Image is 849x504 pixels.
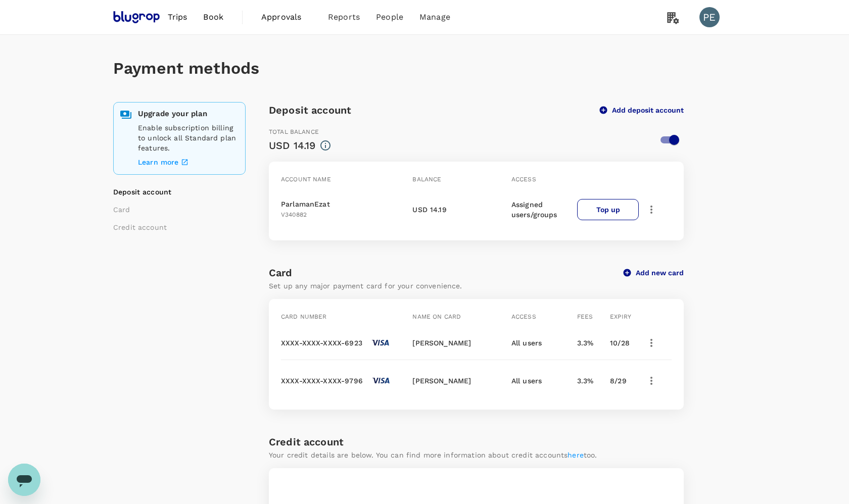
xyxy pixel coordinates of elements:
[269,102,351,118] h6: Deposit account
[624,268,684,277] button: Add new card
[269,128,319,135] span: Total balance
[511,200,557,219] span: Assigned users/groups
[281,313,327,320] span: Card number
[412,176,441,183] span: Balance
[577,338,606,348] p: 3.3 %
[610,313,631,320] span: Expiry
[511,176,536,183] span: Access
[281,199,330,209] p: ParlamanEzat
[610,376,639,386] p: 8 / 29
[269,434,344,450] h6: Credit account
[113,205,240,215] li: Card
[699,7,720,27] div: PE
[168,11,187,23] span: Trips
[269,450,597,460] p: Your credit details are below. You can find more information about credit accounts too.
[138,156,239,168] a: Learn more
[281,176,331,183] span: Account name
[113,59,736,78] h1: Payment methods
[376,11,403,23] span: People
[568,451,584,459] a: here
[281,211,307,218] span: V340882
[577,199,639,220] button: Top up
[511,377,542,385] span: All users
[577,313,593,320] span: Fees
[281,338,362,348] p: XXXX-XXXX-XXXX-6923
[419,11,450,23] span: Manage
[281,376,363,386] p: XXXX-XXXX-XXXX-9796
[412,338,507,348] p: [PERSON_NAME]
[412,376,507,386] p: [PERSON_NAME]
[328,11,360,23] span: Reports
[269,281,624,291] p: Set up any major payment card for your convenience.
[113,187,240,197] li: Deposit account
[261,11,312,23] span: Approvals
[511,339,542,347] span: All users
[610,338,639,348] p: 10 / 28
[412,205,446,215] p: USD 14.19
[138,109,239,119] p: Upgrade your plan
[600,106,684,115] button: Add deposit account
[113,6,160,28] img: BLUGROP
[113,222,240,232] li: Credit account
[367,373,395,388] img: visa
[412,313,461,320] span: Name on card
[138,123,239,153] p: Enable subscription billing to unlock all Standard plan features.
[366,335,394,350] img: visa
[577,376,606,386] p: 3.3 %
[138,157,179,167] p: Learn more
[269,137,315,154] div: USD 14.19
[269,265,624,281] h6: Card
[8,464,40,496] iframe: Button to launch messaging window
[203,11,223,23] span: Book
[511,313,536,320] span: Access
